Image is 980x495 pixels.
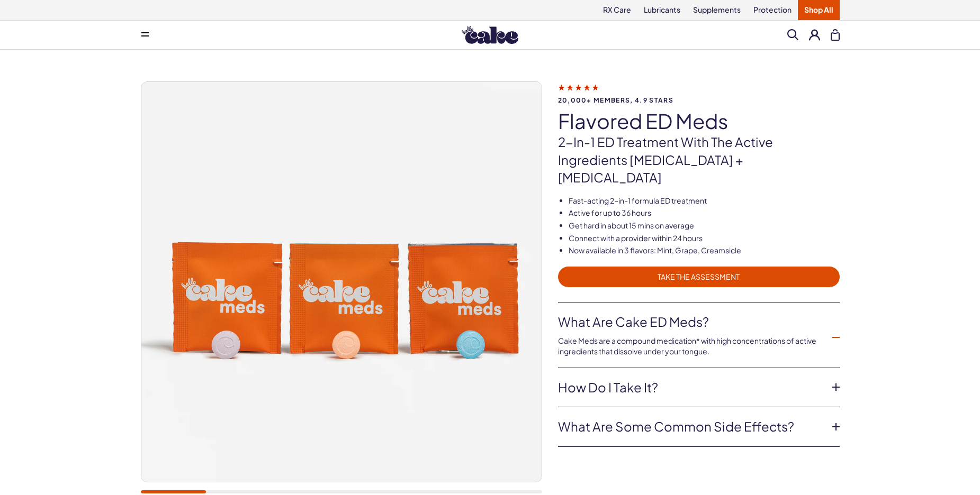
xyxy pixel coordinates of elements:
a: TAKE THE ASSESSMENT [558,267,840,287]
li: Connect with a provider within 24 hours [569,233,840,244]
span: TAKE THE ASSESSMENT [564,271,833,283]
p: 2-in-1 ED treatment with the active ingredients [MEDICAL_DATA] + [MEDICAL_DATA] [558,133,840,187]
img: Hello Cake [462,26,518,44]
li: Active for up to 36 hours [569,208,840,218]
li: Fast-acting 2-in-1 formula ED treatment [569,196,840,206]
div: Cake Meds are a compound medication* with high concentrations of active ingredients that dissolve... [558,331,823,356]
li: Get hard in about 15 mins on average [569,221,840,231]
a: 20,000+ members, 4.9 stars [558,82,840,104]
li: Now available in 3 flavors: Mint, Grape, Creamsicle [569,245,840,256]
a: What are Cake ED Meds? [558,313,823,331]
a: What are some common side effects? [558,418,823,436]
h1: Flavored ED Meds [558,110,840,132]
a: How do I take it? [558,379,823,397]
span: 20,000+ members, 4.9 stars [558,97,840,104]
img: Hello Cake flavored ED meds in Wild Grape, Orange Creamsicle, and Fresh Mint. [141,82,542,482]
